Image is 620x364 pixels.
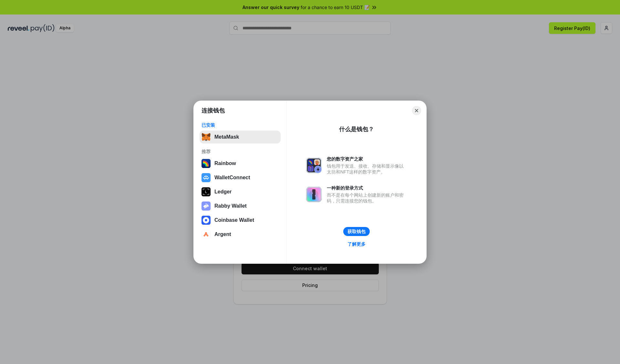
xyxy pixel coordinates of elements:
[306,158,322,173] img: svg+xml,%3Csvg%20xmlns%3D%22http%3A%2F%2Fwww.w3.org%2F2000%2Fsvg%22%20fill%3D%22none%22%20viewBox...
[201,216,211,225] img: svg+xml,%3Csvg%20width%3D%2228%22%20height%3D%2228%22%20viewBox%3D%220%200%2028%2028%22%20fill%3D...
[327,156,407,162] div: 您的数字资产之家
[306,187,322,202] img: svg+xml,%3Csvg%20xmlns%3D%22http%3A%2F%2Fwww.w3.org%2F2000%2Fsvg%22%20fill%3D%22none%22%20viewBox...
[327,185,407,191] div: 一种新的登录方式
[214,161,236,166] div: Rainbow
[214,203,247,209] div: Rabby Wallet
[343,227,370,236] button: 获取钱包
[214,217,254,223] div: Coinbase Wallet
[214,175,250,181] div: WalletConnect
[201,159,211,168] img: svg+xml,%3Csvg%20width%3D%22120%22%20height%3D%22120%22%20viewBox%3D%220%200%20120%20120%22%20fil...
[200,228,281,241] button: Argent
[200,171,281,184] button: WalletConnect
[201,202,211,211] img: svg+xml,%3Csvg%20xmlns%3D%22http%3A%2F%2Fwww.w3.org%2F2000%2Fsvg%22%20fill%3D%22none%22%20viewBox...
[214,231,231,237] div: Argent
[339,125,374,133] div: 什么是钱包？
[201,230,211,239] img: svg+xml,%3Csvg%20width%3D%2228%22%20height%3D%2228%22%20viewBox%3D%220%200%2028%2028%22%20fill%3D...
[344,240,369,248] a: 了解更多
[201,187,211,196] img: svg+xml,%3Csvg%20xmlns%3D%22http%3A%2F%2Fwww.w3.org%2F2000%2Fsvg%22%20width%3D%2228%22%20height%3...
[201,133,211,142] img: svg+xml,%3Csvg%20fill%3D%22none%22%20height%3D%2233%22%20viewBox%3D%220%200%2035%2033%22%20width%...
[200,131,281,143] button: MetaMask
[327,163,407,175] div: 钱包用于发送、接收、存储和显示像以太坊和NFT这样的数字资产。
[412,106,421,115] button: Close
[214,134,239,140] div: MetaMask
[200,200,281,212] button: Rabby Wallet
[200,157,281,170] button: Rainbow
[214,189,232,195] div: Ledger
[327,192,407,204] div: 而不是在每个网站上创建新的账户和密码，只需连接您的钱包。
[201,107,225,114] h1: 连接钱包
[201,149,279,154] div: 推荐
[201,173,211,182] img: svg+xml,%3Csvg%20width%3D%2228%22%20height%3D%2228%22%20viewBox%3D%220%200%2028%2028%22%20fill%3D...
[347,229,366,234] div: 获取钱包
[201,122,279,128] div: 已安装
[347,241,366,247] div: 了解更多
[200,185,281,198] button: Ledger
[200,214,281,227] button: Coinbase Wallet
